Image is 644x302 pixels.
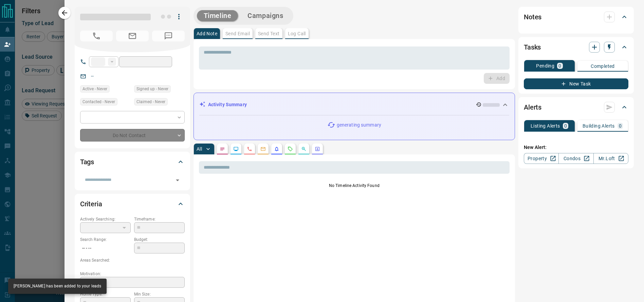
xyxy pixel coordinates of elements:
svg: Listing Alerts [274,146,279,152]
p: Min Size: [134,291,185,297]
span: Signed up - Never [136,86,168,92]
div: Tags [80,154,185,170]
div: [PERSON_NAME] has been added to your leads [14,281,101,292]
a: Property [524,153,559,164]
button: New Task [524,78,628,89]
p: All [197,147,202,151]
svg: Notes [220,146,225,152]
h2: Criteria [80,199,102,209]
p: No Timeline Activity Found [199,183,510,189]
div: Criteria [80,196,185,212]
svg: Emails [260,146,266,152]
p: 0 [619,124,622,128]
svg: Opportunities [301,146,307,152]
button: Open [173,175,182,185]
p: Motivation: [80,271,185,277]
p: generating summary [337,121,381,129]
span: No Number [80,31,113,41]
div: Do Not Contact [80,129,185,141]
svg: Calls [247,146,252,152]
div: Activity Summary [199,98,509,111]
p: -- - -- [80,243,131,254]
h2: Alerts [524,102,541,113]
p: Add Note [197,31,217,36]
span: No Email [116,31,149,41]
svg: Lead Browsing Activity [233,146,239,152]
p: Listing Alerts [531,124,560,128]
p: Areas Searched: [80,257,185,263]
svg: Agent Actions [315,146,320,152]
button: Timeline [197,10,238,21]
div: Tasks [524,39,628,55]
svg: Requests [288,146,293,152]
div: Alerts [524,99,628,115]
a: Condos [558,153,593,164]
p: Actively Searching: [80,216,131,222]
p: Activity Summary [208,101,247,108]
span: Claimed - Never [136,98,165,105]
p: Home Type: [80,291,131,297]
button: Campaigns [241,10,290,21]
h2: Tasks [524,42,541,53]
h2: Tags [80,156,94,167]
div: Notes [524,9,628,25]
p: 0 [558,63,561,68]
p: New Alert: [524,144,628,151]
p: 0 [564,124,567,128]
p: Budget: [134,237,185,243]
h2: Notes [524,12,541,22]
span: Contacted - Never [82,98,115,105]
p: Timeframe: [134,216,185,222]
p: Pending [536,63,554,68]
p: Completed [591,64,615,69]
a: -- [91,73,94,79]
p: Building Alerts [583,124,615,128]
span: No Number [152,31,185,41]
a: Mr.Loft [593,153,628,164]
p: Search Range: [80,237,131,243]
span: Active - Never [82,86,107,92]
